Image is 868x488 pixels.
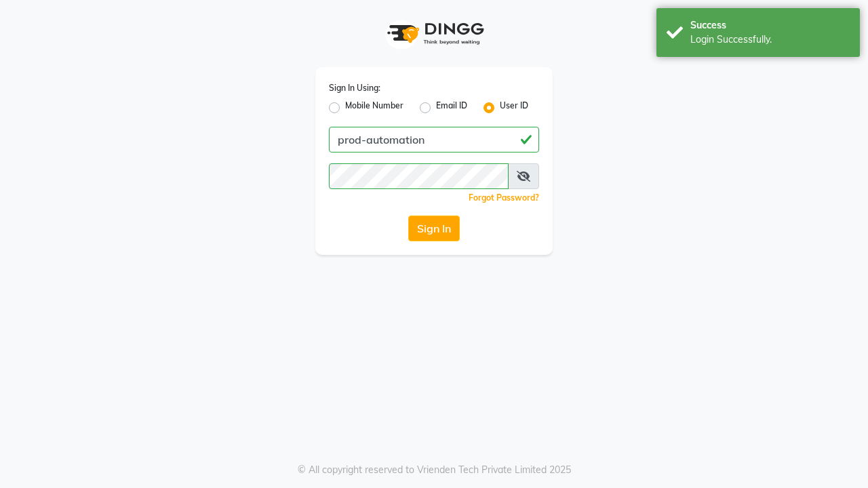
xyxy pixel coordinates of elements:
[436,100,467,116] label: Email ID
[690,18,850,33] div: Success
[380,14,488,54] img: logo1.svg
[500,100,528,116] label: User ID
[690,33,850,47] div: Login Successfully.
[345,100,403,116] label: Mobile Number
[329,82,380,94] label: Sign In Using:
[329,163,509,189] input: Username
[469,192,539,203] a: Forgot Password?
[408,216,460,241] button: Sign In
[329,127,539,152] input: Username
